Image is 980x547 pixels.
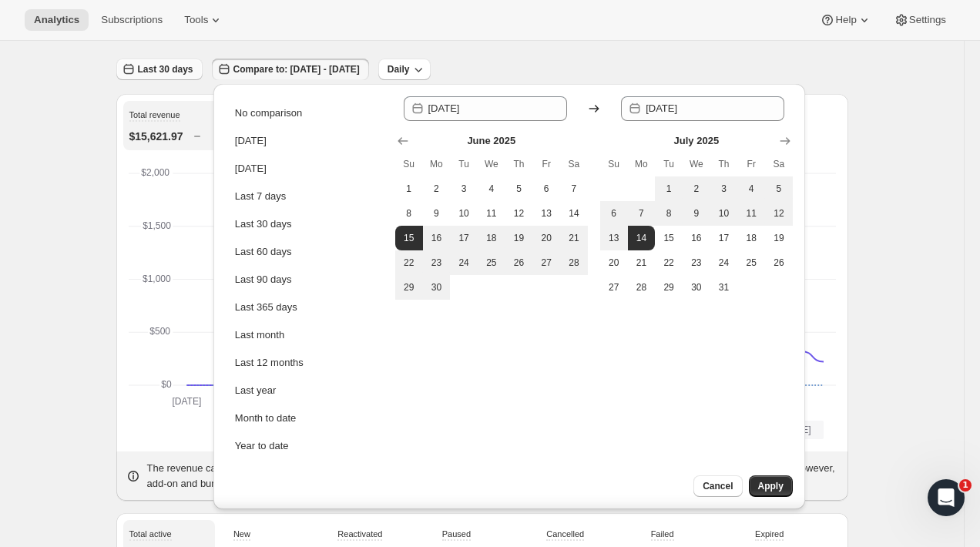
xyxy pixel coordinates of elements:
[478,250,505,275] button: Wednesday June 25 2025
[717,158,732,170] span: Th
[230,351,384,375] button: Last 12 months
[689,281,704,294] span: 30
[771,207,787,220] span: 12
[600,152,628,176] th: Sunday
[512,232,527,244] span: 19
[395,201,423,226] button: Sunday June 8 2025
[456,207,472,220] span: 10
[651,529,674,539] span: Failed
[771,257,787,269] span: 26
[710,201,738,226] button: Thursday July 10 2025
[129,110,180,119] span: Total revenue
[600,275,628,300] button: Sunday July 27 2025
[560,226,588,250] button: Saturday June 21 2025
[401,158,417,170] span: Su
[478,226,505,250] button: Wednesday June 18 2025
[388,63,410,76] span: Daily
[230,378,384,403] button: Last year
[395,250,423,275] button: Sunday June 22 2025
[456,257,472,269] span: 24
[771,232,787,244] span: 19
[147,461,839,492] p: The revenue categories shown may overlap. For instance, revenue from recurring add-ons and bundle...
[560,152,588,176] th: Saturday
[661,232,676,244] span: 15
[758,480,784,492] span: Apply
[655,176,683,201] button: Tuesday July 1 2025
[512,207,527,220] span: 12
[600,226,628,250] button: Sunday July 13 2025
[606,207,622,220] span: 6
[149,326,170,337] text: $500
[628,226,656,250] button: End of range Monday July 14 2025
[478,176,505,201] button: Wednesday June 4 2025
[717,183,732,195] span: 3
[92,9,172,31] button: Subscriptions
[771,158,787,170] span: Sa
[771,183,787,195] span: 5
[230,434,384,458] button: Year to date
[512,183,527,195] span: 5
[689,158,704,170] span: We
[230,184,384,209] button: Last 7 days
[401,232,417,244] span: 15
[450,250,478,275] button: Tuesday June 24 2025
[505,250,533,275] button: Thursday June 26 2025
[606,257,622,269] span: 20
[423,275,451,300] button: Monday June 30 2025
[560,250,588,275] button: Saturday June 28 2025
[233,63,360,76] span: Compare to: [DATE] - [DATE]
[423,201,451,226] button: Monday June 9 2025
[737,201,765,226] button: Friday July 11 2025
[512,158,527,170] span: Th
[401,183,417,195] span: 1
[717,281,732,294] span: 31
[689,207,704,220] span: 9
[539,207,554,220] span: 13
[138,63,193,76] span: Last 30 days
[765,152,793,176] th: Saturday
[235,244,292,260] div: Last 60 days
[129,129,183,144] p: $15,621.97
[395,176,423,201] button: Sunday June 1 2025
[566,257,582,269] span: 28
[423,176,451,201] button: Monday June 2 2025
[235,216,292,232] div: Last 30 days
[484,257,499,269] span: 25
[634,257,649,269] span: 21
[689,257,704,269] span: 23
[235,161,267,176] div: [DATE]
[505,226,533,250] button: Thursday June 19 2025
[710,275,738,300] button: Thursday July 31 2025
[743,257,759,269] span: 25
[532,201,560,226] button: Friday June 13 2025
[532,176,560,201] button: Friday June 6 2025
[628,250,656,275] button: Monday July 21 2025
[661,158,676,170] span: Tu
[634,281,649,294] span: 28
[683,275,710,300] button: Wednesday July 30 2025
[737,176,765,201] button: Friday July 4 2025
[606,158,622,170] span: Su
[230,406,384,431] button: Month to date
[456,183,472,195] span: 3
[184,14,208,26] span: Tools
[655,250,683,275] button: Tuesday July 22 2025
[628,275,656,300] button: Monday July 28 2025
[401,207,417,220] span: 8
[505,152,533,176] th: Thursday
[765,176,793,201] button: Saturday July 5 2025
[423,250,451,275] button: Monday June 23 2025
[703,480,733,492] span: Cancel
[230,156,384,181] button: [DATE]
[959,479,972,492] span: 1
[478,152,505,176] th: Wednesday
[774,130,796,152] button: Show next month, August 2025
[235,133,267,149] div: [DATE]
[717,257,732,269] span: 24
[401,257,417,269] span: 22
[743,158,759,170] span: Fr
[230,295,384,320] button: Last 365 days
[661,281,676,294] span: 29
[429,232,445,244] span: 16
[141,167,169,178] text: $2,000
